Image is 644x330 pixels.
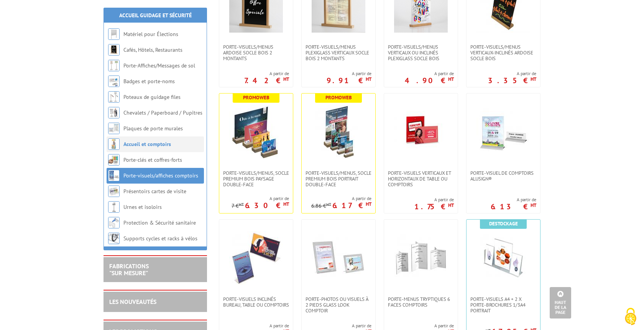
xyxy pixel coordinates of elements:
[448,202,454,209] sup: HT
[244,78,289,83] p: 7.42 €
[470,296,536,314] span: Porte-Visuels A4 + 2 x Porte-brochures 1/3A4 portrait
[108,123,120,134] img: Plaques de porte murales
[302,170,375,187] a: PORTE-VISUELS/MENUS, SOCLE PREMIUM BOIS PORTRAIT DOUBLE-FACE
[229,105,283,159] img: PORTE-VISUELS/MENUS, SOCLE PREMIUM BOIS PAYSAGE DOUBLE-FACE
[123,125,183,132] a: Plaques de porte murales
[491,204,536,209] p: 6.13 €
[123,31,178,38] a: Matériel pour Élections
[491,197,536,203] span: A partir de
[312,231,365,285] img: Porte-photos ou visuels à 2 pieds glass look comptoir
[283,201,289,207] sup: HT
[108,233,120,244] img: Supports cycles et racks à vélos
[244,71,289,77] span: A partir de
[621,307,640,326] img: Cookies (fenêtre modale)
[232,195,289,202] span: A partir de
[246,323,289,329] span: A partir de
[123,188,186,195] a: Présentoirs cartes de visite
[335,323,371,329] span: A partir de
[414,197,454,203] span: A partir de
[219,296,293,308] a: Porte-visuels inclinés bureau, table ou comptoirs
[283,76,289,82] sup: HT
[108,60,120,71] img: Porte-Affiches/Messages de sol
[414,204,454,209] p: 1.75 €
[366,201,371,207] sup: HT
[108,217,120,228] img: Protection & Sécurité sanitaire
[312,105,365,159] img: PORTE-VISUELS/MENUS, SOCLE PREMIUM BOIS PORTRAIT DOUBLE-FACE
[108,201,120,213] img: Urnes et isoloirs
[108,44,120,56] img: Cafés, Hôtels, Restaurants
[219,170,293,187] a: PORTE-VISUELS/MENUS, SOCLE PREMIUM BOIS PAYSAGE DOUBLE-FACE
[617,304,644,330] button: Cookies (fenêtre modale)
[394,231,448,285] img: Porte-menus tryptiques 6 faces comptoirs
[123,109,202,116] a: Chevalets / Paperboard / Pupitres
[405,78,454,83] p: 4.90 €
[243,94,269,101] b: Promoweb
[108,154,120,166] img: Porte-clés et coffres-forts
[550,287,571,319] a: Haut de la page
[302,296,375,314] a: Porte-photos ou visuels à 2 pieds glass look comptoir
[470,170,536,182] span: Porte-visuel de comptoirs AluSign®
[123,219,196,226] a: Protection & Sécurité sanitaire
[123,235,197,242] a: Supports cycles et racks à vélos
[388,44,454,61] span: Porte-Visuels/Menus verticaux ou inclinés plexiglass socle bois
[488,78,536,83] p: 3.35 €
[219,44,293,61] a: Porte-Visuels/Menus ARDOISE Socle Bois 2 Montants
[394,105,448,159] img: Porte-visuels verticaux et horizontaux de table ou comptoirs
[467,44,540,61] a: Porte-Visuels/Menus verticaux-inclinés ardoise socle bois
[325,94,352,101] b: Promoweb
[119,12,192,19] a: Accueil Guidage et Sécurité
[223,44,289,61] span: Porte-Visuels/Menus ARDOISE Socle Bois 2 Montants
[108,76,120,87] img: Badges et porte-noms
[232,203,244,209] p: 7 €
[384,44,458,61] a: Porte-Visuels/Menus verticaux ou inclinés plexiglass socle bois
[108,170,120,181] img: Porte-visuels/affiches comptoirs
[245,203,289,208] p: 6.30 €
[123,204,162,210] a: Urnes et isoloirs
[229,231,283,285] img: Porte-visuels inclinés bureau, table ou comptoirs
[388,296,454,308] span: Porte-menus tryptiques 6 faces comptoirs
[123,156,182,163] a: Porte-clés et coffres-forts
[109,262,149,277] a: FABRICATIONS"Sur Mesure"
[306,296,371,314] span: Porte-photos ou visuels à 2 pieds glass look comptoir
[412,323,454,329] span: A partir de
[123,94,181,100] a: Poteaux de guidage files
[488,71,536,77] span: A partir de
[311,203,331,209] p: 6.86 €
[332,203,371,208] p: 6.17 €
[531,76,536,82] sup: HT
[311,195,371,202] span: A partir de
[476,105,530,159] img: Porte-visuel de comptoirs AluSign®
[326,202,331,207] sup: HT
[123,141,171,148] a: Accueil et comptoirs
[327,78,371,83] p: 9.91 €
[123,78,175,85] a: Badges et porte-noms
[448,76,454,82] sup: HT
[476,231,530,285] img: Porte-Visuels A4 + 2 x Porte-brochures 1/3A4 portrait
[306,44,371,61] span: Porte-Visuels/Menus Plexiglass Verticaux Socle Bois 2 Montants
[327,71,371,77] span: A partir de
[108,138,120,150] img: Accueil et comptoirs
[123,46,182,53] a: Cafés, Hôtels, Restaurants
[223,170,289,187] span: PORTE-VISUELS/MENUS, SOCLE PREMIUM BOIS PAYSAGE DOUBLE-FACE
[108,28,120,40] img: Matériel pour Élections
[388,170,454,187] span: Porte-visuels verticaux et horizontaux de table ou comptoirs
[239,202,244,207] sup: HT
[489,220,518,227] b: Destockage
[384,170,458,187] a: Porte-visuels verticaux et horizontaux de table ou comptoirs
[467,296,540,314] a: Porte-Visuels A4 + 2 x Porte-brochures 1/3A4 portrait
[366,76,371,82] sup: HT
[108,107,120,118] img: Chevalets / Paperboard / Pupitres
[223,296,289,308] span: Porte-visuels inclinés bureau, table ou comptoirs
[470,44,536,61] span: Porte-Visuels/Menus verticaux-inclinés ardoise socle bois
[123,62,195,69] a: Porte-Affiches/Messages de sol
[531,202,536,209] sup: HT
[467,170,540,182] a: Porte-visuel de comptoirs AluSign®
[405,71,454,77] span: A partir de
[123,172,198,179] a: Porte-visuels/affiches comptoirs
[306,170,371,187] span: PORTE-VISUELS/MENUS, SOCLE PREMIUM BOIS PORTRAIT DOUBLE-FACE
[108,91,120,103] img: Poteaux de guidage files
[302,44,375,61] a: Porte-Visuels/Menus Plexiglass Verticaux Socle Bois 2 Montants
[384,296,458,308] a: Porte-menus tryptiques 6 faces comptoirs
[108,186,120,197] img: Présentoirs cartes de visite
